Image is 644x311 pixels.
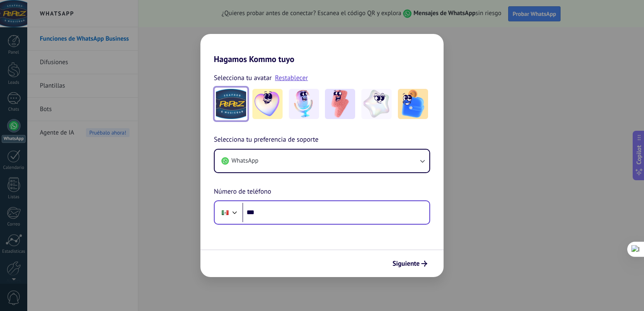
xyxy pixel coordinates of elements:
[214,187,271,197] span: Número de teléfono
[215,150,429,172] button: WhatsApp
[200,34,444,64] h2: Hagamos Kommo tuyo
[398,89,428,119] img: -5.jpeg
[217,204,233,221] div: Mexico: + 52
[252,89,283,119] img: -1.jpeg
[289,89,319,119] img: -2.jpeg
[325,89,355,119] img: -3.jpeg
[214,135,319,145] span: Selecciona tu preferencia de soporte
[361,89,392,119] img: -4.jpeg
[214,73,272,83] span: Selecciona tu avatar
[275,74,308,82] a: Restablecer
[231,157,258,165] span: WhatsApp
[392,261,420,267] span: Siguiente
[389,257,431,271] button: Siguiente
